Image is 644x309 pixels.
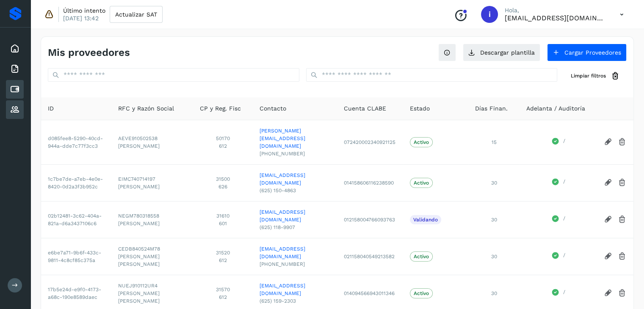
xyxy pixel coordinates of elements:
span: [PERSON_NAME] [118,183,186,190]
a: [EMAIL_ADDRESS][DOMAIN_NAME] [260,245,330,260]
span: [PHONE_NUMBER] [260,150,330,157]
div: Cuentas por pagar [6,80,24,99]
td: 014158606116238590 [337,164,403,201]
h4: Mis proveedores [48,47,130,59]
span: 31500 [200,175,246,183]
a: [EMAIL_ADDRESS][DOMAIN_NAME] [260,171,330,187]
p: Activo [414,254,429,259]
td: e6be7a71-9b6f-433c-9811-4c8cf85c375a [41,238,111,275]
span: RFC y Razón Social [118,104,174,113]
button: Actualizar SAT [110,6,163,23]
div: / [526,251,590,262]
span: (625) 150-4863 [260,187,330,194]
span: [PERSON_NAME] [118,142,186,150]
button: Descargar plantilla [463,44,540,61]
span: 30 [491,217,497,223]
span: 612 [200,257,246,264]
span: 31520 [200,249,246,257]
a: [EMAIL_ADDRESS][DOMAIN_NAME] [260,208,330,223]
p: Validando [413,217,438,223]
td: 1c7be7de-a7eb-4e0e-8420-0d2a3f3b952c [41,164,111,201]
p: [DATE] 13:42 [63,14,99,22]
div: / [526,215,590,225]
span: NUEJ910112UR4 [118,282,186,290]
p: Activo [414,139,429,145]
span: 50170 [200,135,246,142]
span: Limpiar filtros [571,72,606,80]
p: Último intento [63,7,105,14]
p: Activo [414,290,429,296]
div: Facturas [6,60,24,78]
button: Limpiar filtros [564,68,627,84]
p: Hola, [505,7,606,14]
td: 072420002340921125 [337,120,403,164]
span: 30 [491,180,497,186]
span: 30 [491,254,497,259]
span: Cuenta CLABE [344,104,386,113]
div: / [526,137,590,147]
span: CP y Reg. Fisc [200,104,241,113]
span: [PERSON_NAME] [118,220,186,227]
a: [EMAIL_ADDRESS][DOMAIN_NAME] [260,282,330,297]
p: Activo [414,180,429,186]
span: NEGM780318558 [118,212,186,220]
div: / [526,288,590,298]
span: 15 [491,139,496,145]
span: Estado [410,104,430,113]
a: [PERSON_NAME][EMAIL_ADDRESS][DOMAIN_NAME] [260,127,330,150]
span: (625) 159-2303 [260,297,330,305]
p: idelarosa@viako.com.mx [505,14,606,22]
span: 30 [491,290,497,296]
td: 021158040549213582 [337,238,403,275]
span: [PHONE_NUMBER] [260,260,330,268]
span: CEDB840524M78 [118,245,186,253]
span: Adelanta / Auditoría [526,104,585,113]
td: 02b12481-3c62-404a-821a-d6a3437106c6 [41,201,111,238]
td: 012158004766093763 [337,201,403,238]
span: 612 [200,142,246,150]
span: 626 [200,183,246,190]
span: ID [48,104,54,113]
div: Inicio [6,39,24,58]
span: 31610 [200,212,246,220]
span: EIMC740714197 [118,175,186,183]
div: Proveedores [6,100,24,119]
span: 612 [200,293,246,301]
span: [PERSON_NAME] [PERSON_NAME] [118,290,186,305]
td: d085fee8-5290-40cd-944a-dde7c77f3cc3 [41,120,111,164]
span: (625) 118-9907 [260,223,330,231]
span: Actualizar SAT [115,11,157,17]
span: Contacto [260,104,286,113]
div: / [526,178,590,188]
span: [PERSON_NAME] [PERSON_NAME] [118,253,186,268]
button: Cargar Proveedores [547,44,627,61]
span: 601 [200,220,246,227]
span: 31570 [200,286,246,293]
span: Días Finan. [475,104,508,113]
span: AEVE910502538 [118,135,186,142]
